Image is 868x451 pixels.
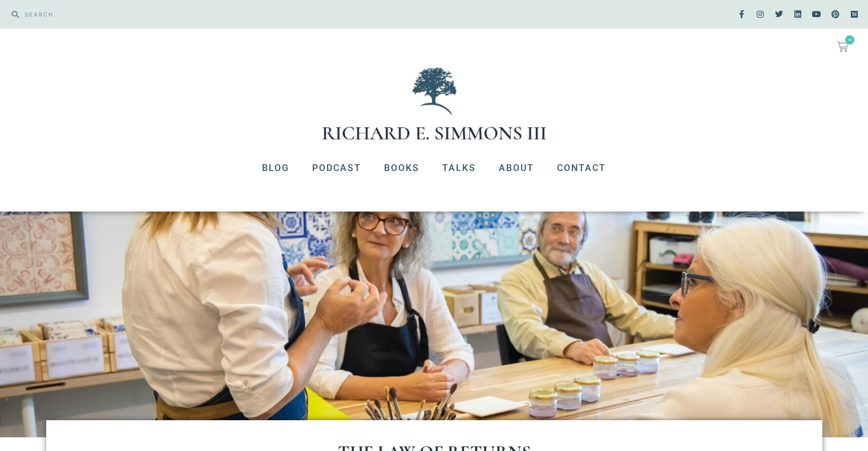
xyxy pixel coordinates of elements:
a: About [487,153,546,183]
input: SEARCH [19,6,429,23]
a: 0 [823,34,862,59]
a: Talks [431,153,487,183]
a: Contact [546,153,617,183]
a: Blog [251,153,301,183]
a: Podcast [301,153,373,183]
span: 0 [845,35,854,44]
a: Books [373,153,431,183]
